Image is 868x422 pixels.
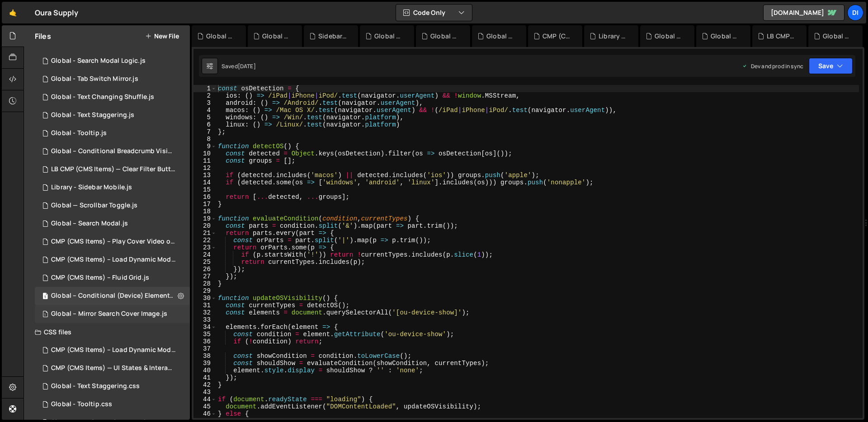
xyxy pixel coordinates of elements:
[193,150,217,157] div: 10
[193,208,217,215] div: 18
[193,172,217,179] div: 13
[35,359,193,377] div: 14937/43533.css
[486,32,515,41] div: Global - Text Staggering.js
[35,88,190,106] div: 14937/45200.js
[35,197,190,215] div: 14937/39947.js
[711,32,740,41] div: Global - Notification Toasters.js
[318,32,347,41] div: Sidebar — UI States & Interactions.css
[51,57,146,65] div: Global - Search Modal Logic.js
[35,106,190,124] div: 14937/44781.js
[35,341,193,359] div: 14937/38909.css
[51,220,128,228] div: Global – Search Modal.js
[193,164,217,172] div: 12
[193,389,217,396] div: 43
[35,142,193,160] div: 14937/44170.js
[396,5,472,21] button: Code Only
[51,238,176,246] div: CMP (CMS Items) – Play Cover Video on Hover.js
[193,273,217,280] div: 27
[193,85,217,92] div: 1
[193,251,217,258] div: 24
[42,293,48,300] span: 1
[193,99,217,107] div: 3
[193,193,217,201] div: 16
[51,129,107,137] div: Global - Tooltip.js
[193,316,217,324] div: 33
[430,32,459,41] div: Global - Search Modal Logic.js
[42,311,48,319] span: 1
[193,157,217,164] div: 11
[193,302,217,309] div: 31
[193,143,217,150] div: 9
[35,395,190,413] div: 14937/44563.css
[35,377,190,395] div: 14937/44933.css
[193,179,217,186] div: 14
[193,222,217,230] div: 20
[193,92,217,99] div: 2
[262,32,291,41] div: Global - Tab Switch Mirror.js
[193,201,217,208] div: 17
[51,111,134,119] div: Global - Text Staggering.js
[51,75,138,83] div: Global - Tab Switch Mirror.js
[193,324,217,331] div: 34
[35,178,190,197] div: 14937/44593.js
[51,165,176,173] div: LB CMP (CMS Items) — Clear Filter Buttons.js
[51,147,176,155] div: Global – Conditional Breadcrumb Visibility.js
[599,32,627,41] div: Library - Sidebar Mobile.js
[35,31,51,41] h2: Files
[35,215,190,233] div: 14937/38913.js
[51,93,154,101] div: Global - Text Changing Shuffle.js
[206,32,235,41] div: Global - Text Changing Shuffle.js
[51,202,137,210] div: Global — Scrollbar Toggle.js
[193,345,217,352] div: 37
[35,160,193,178] div: 14937/43376.js
[847,5,863,21] a: Di
[2,2,24,23] a: 🤙
[51,400,112,408] div: Global - Tooltip.css
[763,5,844,21] a: [DOMAIN_NAME]
[193,295,217,302] div: 30
[35,52,190,70] div: 14937/44851.js
[35,70,190,88] div: 14937/44975.js
[35,124,190,142] div: 14937/44562.js
[238,62,256,70] div: [DATE]
[51,346,176,354] div: CMP (CMS Items) – Load Dynamic Modal (AJAX).css
[655,32,684,41] div: Global - Offline Mode.js
[35,7,78,18] div: Oura Supply
[193,381,217,389] div: 42
[193,280,217,287] div: 28
[51,382,140,390] div: Global - Text Staggering.css
[193,121,217,128] div: 6
[193,331,217,338] div: 35
[35,287,193,305] div: 14937/38915.js
[35,251,193,269] div: 14937/38910.js
[51,183,132,192] div: Library - Sidebar Mobile.js
[193,309,217,316] div: 32
[193,367,217,374] div: 40
[823,32,852,41] div: Global - Copy To Clipboard.js
[193,186,217,193] div: 15
[193,114,217,121] div: 5
[374,32,403,41] div: Global - Text Staggering.css
[193,410,217,417] div: 46
[767,32,796,41] div: LB CMP (CMS Items) — Clear Filter Buttons.js
[193,136,217,143] div: 8
[742,62,803,70] div: Dev and prod in sync
[51,274,149,282] div: CMP (CMS Items) – Fluid Grid.js
[35,233,193,251] div: 14937/38901.js
[35,269,190,287] div: 14937/38918.js
[51,256,176,264] div: CMP (CMS Items) – Load Dynamic Modal (AJAX).js
[35,305,190,323] div: 14937/38911.js
[193,396,217,403] div: 44
[193,237,217,244] div: 22
[193,374,217,381] div: 41
[145,33,179,40] button: New File
[193,287,217,295] div: 29
[222,62,256,70] div: Saved
[193,107,217,114] div: 4
[193,244,217,251] div: 23
[24,323,190,341] div: CSS files
[51,364,176,372] div: CMP (CMS Items) — UI States & Interactions.css
[542,32,571,41] div: CMP (CMS Page) - Rich Text Highlight Pill.js
[51,310,167,318] div: Global – Mirror Search Cover Image.js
